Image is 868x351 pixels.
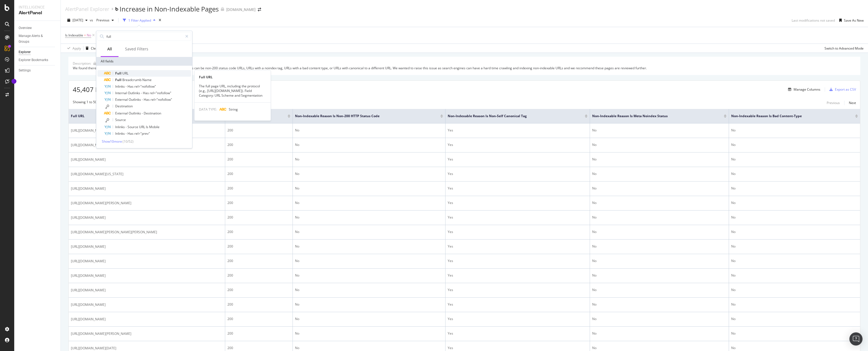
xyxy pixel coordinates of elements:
span: Full [115,71,122,76]
div: No [592,244,727,249]
div: Yes [448,346,588,350]
span: - [142,97,144,102]
div: Yes [448,215,588,220]
div: Manage Columns [794,87,820,92]
button: Save As New [837,16,864,25]
span: rel="nofollow" [151,97,172,102]
span: External [115,97,129,102]
span: [URL][DOMAIN_NAME] [71,186,106,191]
span: = [84,33,86,38]
span: No [87,31,91,39]
div: No [295,346,443,350]
div: No [731,128,858,133]
div: No [295,157,443,162]
div: 200 [227,302,290,307]
span: Inlinks [115,131,126,136]
div: 200 [227,346,290,350]
span: - [141,91,143,95]
div: No [731,287,858,292]
div: Settings [19,68,31,73]
input: Search by field name [106,32,183,41]
div: No [592,287,727,292]
div: 200 [227,200,290,205]
a: Manage Alerts & Groups [19,33,57,45]
span: DATA TYPE: [199,107,217,112]
div: Save As New [844,18,864,23]
div: No [731,302,858,307]
span: External [115,111,129,116]
div: No [731,346,858,350]
div: No [731,157,858,162]
div: Yes [448,229,588,234]
a: Settings [19,68,57,73]
div: Yes [448,200,588,205]
div: AlertPanel [19,10,56,16]
div: No [592,157,727,162]
div: Yes [448,244,588,249]
div: Yes [448,186,588,191]
span: [URL][DOMAIN_NAME] [71,258,106,264]
div: No [731,229,858,234]
div: No [731,200,858,205]
div: 200 [227,215,290,220]
div: 200 [227,186,290,191]
span: Internal [115,91,128,95]
a: Overview [19,25,57,31]
div: No [295,142,443,147]
div: No [592,258,727,263]
div: Explorer Bookmarks [19,57,48,63]
div: Intelligence [19,4,56,10]
div: No [731,215,858,220]
div: Open Intercom Messenger [849,332,863,346]
div: No [731,317,858,321]
div: Apply [73,46,81,51]
div: No [592,229,727,234]
button: Clear [83,44,99,53]
div: No [295,258,443,263]
div: No [295,200,443,205]
span: Name [142,77,152,82]
span: Mobile [149,125,160,129]
div: Manage Alerts & Groups [19,33,51,45]
div: Full URL [195,75,271,79]
div: No [295,317,443,321]
div: Export as CSV [835,87,856,92]
span: vs [90,18,94,22]
span: Has [128,131,134,136]
button: Manage Columns [786,86,820,93]
div: Showing 1 to 50 of 45,407 entries [73,100,123,106]
div: No [295,229,443,234]
div: Overview [19,25,32,31]
button: Previous [827,100,840,106]
div: Yes [448,331,588,336]
span: [URL][DOMAIN_NAME] [71,287,106,293]
span: - [126,131,128,136]
div: Previous [827,100,840,105]
div: No [592,186,727,191]
span: Full URL [71,114,212,119]
div: No [731,171,858,176]
div: Next [849,100,856,105]
button: Apply [65,44,81,53]
div: arrow-right-arrow-left [258,8,261,11]
div: No [592,142,727,147]
a: Explorer Bookmarks [19,57,57,63]
span: [URL][DOMAIN_NAME][PERSON_NAME][PERSON_NAME] [71,229,157,235]
a: AlertPanel Explorer [65,6,109,12]
div: All fields [96,57,192,66]
div: No [295,215,443,220]
span: Is [146,125,149,129]
div: No [592,171,727,176]
span: [URL][DOMAIN_NAME] [71,273,106,278]
div: Saved Filters [125,46,148,52]
div: No [592,215,727,220]
div: 200 [227,331,290,336]
div: 200 [227,128,290,133]
span: [URL][DOMAIN_NAME][PERSON_NAME] [71,331,131,336]
span: - [142,111,144,116]
span: URL [122,71,128,76]
div: Yes [448,128,588,133]
div: 200 [227,287,290,292]
span: [URL][DOMAIN_NAME][US_STATE] [71,171,123,177]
